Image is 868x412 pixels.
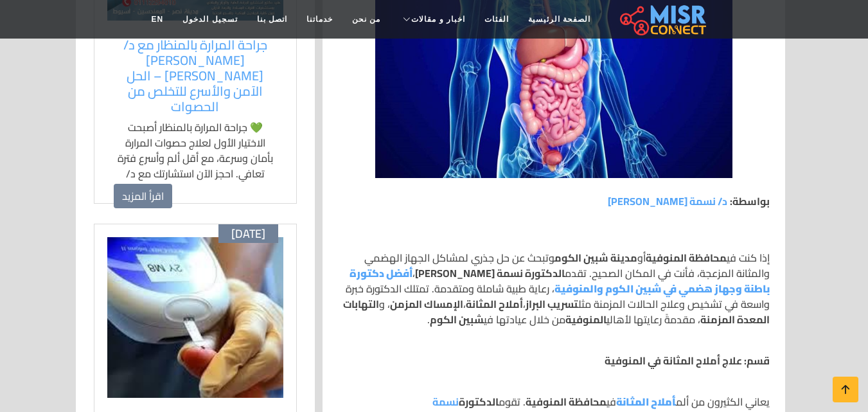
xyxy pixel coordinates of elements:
[411,13,465,25] span: اخبار و مقالات
[526,294,578,314] strong: تسريب البراز
[616,392,676,411] a: أملاح المثانة
[475,7,518,31] a: الفئات
[107,237,283,398] img: أنبوب اختبار دم يستخدم في دراسة علمية لتشخيص متلازمة التعب المزمن
[343,294,770,329] strong: التهابات المعدة المزمنة
[247,7,297,31] a: اتصل بنا
[620,3,706,35] img: main.misr_connect
[173,7,247,31] a: تسجيل الدخول
[390,294,463,314] strong: الإمساك المزمن
[350,264,770,298] a: أفضل دكتورة باطنة وجهاز هضمي في شبين الكوم والمنوفية
[565,310,607,329] strong: المنوفية
[142,7,173,31] a: EN
[231,227,265,241] span: [DATE]
[415,264,565,283] strong: الدكتورة نسمة [PERSON_NAME]
[646,248,727,267] strong: محافظة المنوفية
[730,192,770,211] b: بواسطة:
[342,7,390,31] a: من نحن
[430,310,484,329] strong: شبين الكوم
[114,120,277,228] p: 💚 جراحة المرارة بالمنظار أصبحت الاختيار الأول لعلاج حصوات المرارة بأمان وسرعة، مع أقل ألم وأسرع ف...
[605,351,770,370] strong: قسم: علاج أملاح المثانة في المنوفية
[114,184,172,208] a: اقرأ المزيد
[114,37,277,114] a: جراحة المرارة بالمنظار مع د/ [PERSON_NAME] [PERSON_NAME] – الحل الآمن والأسرع للتخلص من الحصوات
[297,7,342,31] a: خدماتنا
[390,7,475,31] a: اخبار و مقالات
[608,192,727,211] a: د/ نسمة [PERSON_NAME]
[554,248,637,267] strong: مدينة شبين الكوم
[466,294,523,314] strong: أملاح المثانة
[518,7,600,31] a: الصفحة الرئيسية
[338,250,770,327] p: إذا كنت في أو وتبحث عن حل جذري لمشاكل الجهاز الهضمي والمثانة المزعجة، فأنت في المكان الصحيح. تقدم...
[526,392,607,411] strong: محافظة المنوفية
